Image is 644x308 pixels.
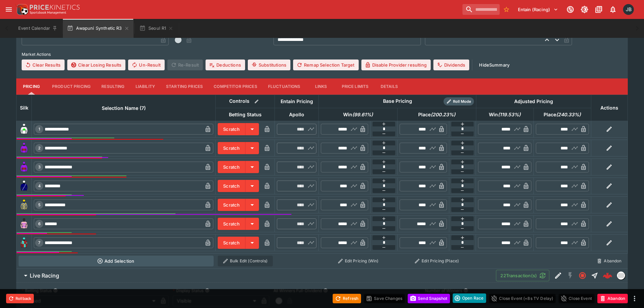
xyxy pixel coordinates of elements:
th: Actions [591,95,627,121]
button: Connected to PK [564,3,576,16]
span: Re-Result [167,60,203,70]
button: Send Snapshot [408,294,450,303]
span: 7 [37,240,42,245]
span: Mark an event as closed and abandoned. [597,294,628,301]
button: Scratch [218,161,245,173]
button: SGM Disabled [564,269,576,282]
button: HideSummary [475,60,514,70]
button: Documentation [593,3,605,16]
button: Awapuni Synthetic R3 [63,19,133,38]
button: Liability [130,78,161,95]
button: more [630,294,639,303]
button: Un-Result [128,60,164,70]
button: Fluctuations [263,78,306,95]
button: Select Tenant [514,4,562,15]
button: Notifications [607,3,619,16]
button: Disable Provider resulting [361,60,431,70]
span: Win(99.61%) [336,111,380,119]
img: PriceKinetics [30,5,80,10]
span: 2 [37,146,42,150]
button: Price Limits [336,78,374,95]
button: Starting Prices [161,78,208,95]
span: Win(119.53%) [481,111,528,119]
button: Add Selection [19,256,214,266]
span: Place(240.33%) [536,111,588,119]
img: runner 5 [19,199,29,210]
div: Base Pricing [380,97,415,105]
img: Sportsbook Management [30,11,66,14]
div: 24c3802c-be8d-4ce4-95f3-398076cd9ffb [603,271,612,280]
img: runner 2 [19,143,29,153]
img: runner 7 [19,237,29,248]
button: Betting Status [53,288,58,293]
button: 22Transaction(s) [496,270,549,281]
button: All Winners Full-Dividend [323,288,328,293]
button: Display Status [205,288,210,293]
button: Dividends [433,60,469,70]
span: Roll Mode [450,99,474,104]
button: Product Pricing [47,78,96,95]
em: ( 200.23 %) [431,111,455,119]
p: All Winners Full-Dividend [273,288,322,293]
th: Controls [216,95,275,108]
img: logo-cerberus--red.svg [603,271,612,280]
button: Scratch [218,199,245,211]
button: No Bookmarks [501,4,512,15]
span: 4 [37,184,42,188]
button: Refresh [333,294,361,303]
button: Clear Results [22,60,65,70]
button: Live Racing [16,269,496,282]
button: Links [306,78,336,95]
th: Silk [17,95,32,121]
button: Rollback [6,294,34,303]
em: ( 119.53 %) [498,111,521,119]
button: Number of Winners [463,288,468,293]
input: search [462,4,500,15]
button: Bulk Edit (Controls) [218,256,273,266]
button: Josh Brown [621,2,636,17]
img: PriceKinetics Logo [15,3,28,16]
img: runner 3 [19,162,29,172]
span: Betting Status [221,111,269,119]
button: Remap Selection Target [293,60,359,70]
img: runner 4 [19,181,29,191]
img: runner 6 [19,218,29,229]
button: Open Race [453,293,486,303]
th: Entain Pricing [275,95,319,108]
th: Apollo [275,108,319,121]
button: Scratch [218,180,245,192]
button: Clear Losing Results [67,60,125,70]
button: Scratch [218,123,245,135]
span: 5 [37,203,42,207]
button: Edit Pricing (Win) [321,256,396,266]
button: Deductions [206,60,245,70]
em: ( 99.61 %) [352,111,373,119]
span: 1 [37,127,42,132]
button: Competitor Prices [208,78,263,95]
button: Edit Pricing (Place) [400,256,474,266]
span: Place(200.23%) [411,111,463,119]
span: 6 [37,221,42,226]
button: Substitutions [248,60,290,70]
button: Pricing [16,78,47,95]
span: Selection Name (7) [94,104,153,112]
div: liveracing [617,271,625,280]
p: Display Status [173,288,204,293]
button: Bulk edit [252,97,261,106]
svg: Closed [578,271,587,280]
button: Straight [589,269,601,282]
span: 3 [37,165,42,169]
button: Event Calendar [14,19,62,38]
div: Josh Brown [623,4,634,15]
button: Scratch [218,218,245,230]
button: Toggle light/dark mode [578,3,591,16]
button: open drawer [3,3,15,16]
button: Scratch [218,237,245,249]
button: Closed [576,269,589,282]
button: Resulting [96,78,130,95]
button: Seoul R1 [135,19,178,38]
img: runner 1 [19,124,29,135]
div: Show/hide Price Roll mode configuration. [444,97,474,105]
button: Details [374,78,404,95]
